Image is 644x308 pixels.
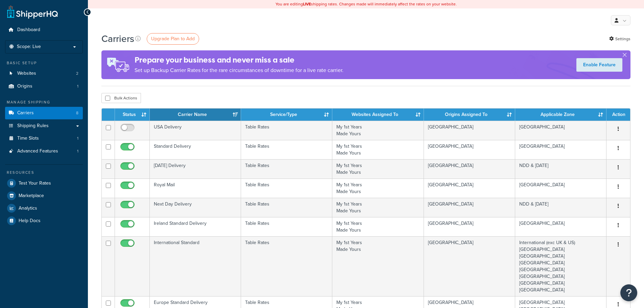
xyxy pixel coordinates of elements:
td: [GEOGRAPHIC_DATA] [424,179,515,198]
span: Time Slots [17,136,39,141]
td: Standard Delivery [150,140,241,159]
div: Basic Setup [5,60,83,66]
td: NDD & [DATE] [515,198,606,217]
li: Websites [5,67,83,80]
td: [GEOGRAPHIC_DATA] [515,121,606,140]
td: USA Delivery [150,121,241,140]
span: Upgrade Plan to Add [151,35,195,42]
span: Dashboard [17,27,40,33]
td: [GEOGRAPHIC_DATA] [515,217,606,236]
span: Test Your Rates [19,181,51,186]
td: [GEOGRAPHIC_DATA] [424,217,515,236]
li: Carriers [5,107,83,119]
th: Carrier Name: activate to sort column ascending [150,109,241,121]
a: Upgrade Plan to Add [147,33,199,45]
a: Shipping Rules [5,120,83,132]
td: My 1st Years Made Yours [332,159,424,179]
button: Open Resource Center [620,284,637,301]
li: Origins [5,80,83,93]
a: Enable Feature [576,58,622,72]
a: Websites 2 [5,67,83,80]
b: LIVE [303,1,311,7]
a: Settings [609,34,630,44]
div: Resources [5,170,83,175]
span: Carriers [17,110,34,116]
td: My 1st Years Made Yours [332,236,424,296]
th: Origins Assigned To: activate to sort column ascending [424,109,515,121]
img: ad-rules-rateshop-fe6ec290ccb7230408bd80ed9643f0289d75e0ffd9eb532fc0e269fcd187b520.png [101,50,135,79]
span: Websites [17,71,36,76]
td: [GEOGRAPHIC_DATA] [424,121,515,140]
span: Scope: Live [17,44,41,50]
th: Action [606,109,630,121]
td: Table Rates [241,140,332,159]
li: Advanced Features [5,145,83,158]
span: Marketplace [19,193,44,199]
td: [GEOGRAPHIC_DATA] [424,198,515,217]
span: Origins [17,84,32,89]
td: My 1st Years Made Yours [332,217,424,236]
td: My 1st Years Made Yours [332,121,424,140]
td: Royal Mail [150,179,241,198]
a: Test Your Rates [5,177,83,189]
td: [DATE] Delivery [150,159,241,179]
td: My 1st Years Made Yours [332,140,424,159]
td: [GEOGRAPHIC_DATA] [515,179,606,198]
th: Websites Assigned To: activate to sort column ascending [332,109,424,121]
span: Help Docs [19,218,41,224]
span: Analytics [19,206,37,211]
a: Advanced Features 1 [5,145,83,158]
td: Next Day Delivery [150,198,241,217]
h4: Prepare your business and never miss a sale [135,54,343,66]
li: Time Slots [5,132,83,145]
td: International (exc UK & US) [GEOGRAPHIC_DATA] [GEOGRAPHIC_DATA] [GEOGRAPHIC_DATA] [GEOGRAPHIC_DAT... [515,236,606,296]
span: Shipping Rules [17,123,49,129]
td: Ireland Standard Delivery [150,217,241,236]
td: [GEOGRAPHIC_DATA] [424,236,515,296]
td: NDD & [DATE] [515,159,606,179]
td: Table Rates [241,198,332,217]
td: Table Rates [241,236,332,296]
td: Table Rates [241,217,332,236]
td: My 1st Years Made Yours [332,179,424,198]
a: Help Docs [5,215,83,227]
a: Marketplace [5,190,83,202]
th: Applicable Zone: activate to sort column ascending [515,109,606,121]
span: Advanced Features [17,148,58,154]
span: 1 [77,148,78,154]
td: [GEOGRAPHIC_DATA] [424,140,515,159]
a: Origins 1 [5,80,83,93]
span: 2 [76,71,78,76]
th: Status: activate to sort column ascending [115,109,150,121]
a: Time Slots 1 [5,132,83,145]
th: Service/Type: activate to sort column ascending [241,109,332,121]
td: [GEOGRAPHIC_DATA] [515,140,606,159]
a: ShipperHQ Home [7,5,58,19]
td: Table Rates [241,121,332,140]
p: Set up Backup Carrier Rates for the rare circumstances of downtime for a live rate carrier. [135,66,343,75]
span: 1 [77,136,78,141]
span: 1 [77,84,78,89]
div: Manage Shipping [5,99,83,105]
td: Table Rates [241,179,332,198]
h1: Carriers [101,32,134,45]
a: Dashboard [5,24,83,36]
td: [GEOGRAPHIC_DATA] [424,159,515,179]
span: 8 [76,110,78,116]
a: Carriers 8 [5,107,83,119]
a: Analytics [5,202,83,214]
td: Table Rates [241,159,332,179]
td: International Standard [150,236,241,296]
td: My 1st Years Made Yours [332,198,424,217]
button: Bulk Actions [101,93,141,103]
